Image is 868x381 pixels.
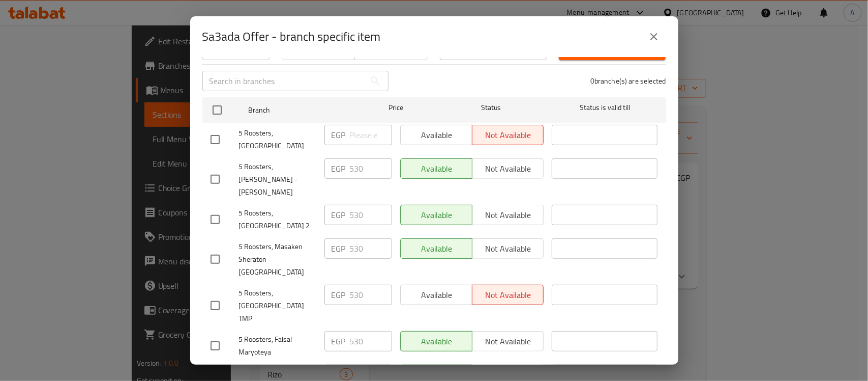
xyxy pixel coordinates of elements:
[202,71,365,91] input: Search in branches
[239,207,316,232] span: 5 Roosters, [GEOGRAPHIC_DATA] 2
[239,287,316,325] span: 5 Roosters, [GEOGRAPHIC_DATA] TMP
[350,238,392,259] input: Please enter price
[359,43,424,58] span: Not available
[642,24,666,49] button: close
[239,240,316,279] span: 5 Roosters, Masaken Sheraton - [GEOGRAPHIC_DATA]
[202,29,381,45] h2: Sa3ada Offer - branch specific item
[286,43,351,58] span: Available
[362,101,430,114] span: Price
[350,158,392,179] input: Please enter price
[350,205,392,225] input: Please enter price
[239,333,316,359] span: 5 Roosters, Faisal - Maryoteya
[332,129,346,141] p: EGP
[332,209,346,221] p: EGP
[350,125,392,145] input: Please enter price
[438,101,544,114] span: Status
[332,162,346,175] p: EGP
[350,285,392,305] input: Please enter price
[590,76,666,86] p: 0 branche(s) are selected
[552,101,657,114] span: Status is valid till
[332,335,346,347] p: EGP
[332,242,346,255] p: EGP
[239,127,316,152] span: 5 Roosters, [GEOGRAPHIC_DATA]
[350,331,392,351] input: Please enter price
[332,289,346,301] p: EGP
[239,160,316,199] span: 5 Roosters, [PERSON_NAME] - [PERSON_NAME]
[248,104,354,117] span: Branch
